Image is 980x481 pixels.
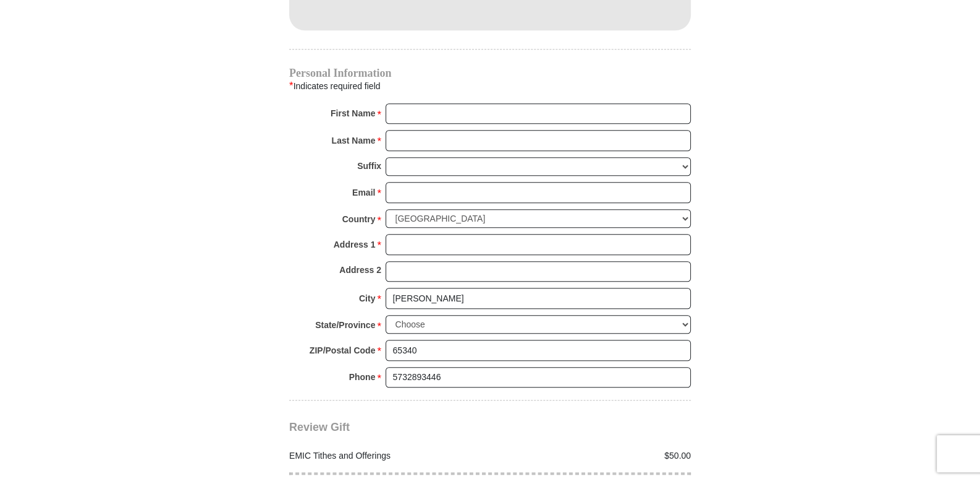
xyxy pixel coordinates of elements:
strong: Last Name [332,132,376,149]
strong: Suffix [357,157,381,175]
strong: Phone [349,368,376,386]
strong: First Name [331,105,375,122]
strong: City [359,290,375,307]
strong: ZIP/Postal Code [310,342,376,359]
h4: Personal Information [289,68,691,78]
span: Review Gift [289,421,350,433]
strong: Email [352,184,375,201]
strong: Address 2 [339,261,381,279]
strong: Country [342,210,376,228]
strong: Address 1 [334,236,376,253]
div: Indicates required field [289,78,691,94]
div: $50.00 [490,449,698,462]
div: EMIC Tithes and Offerings [283,449,491,462]
strong: State/Province [315,316,375,334]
